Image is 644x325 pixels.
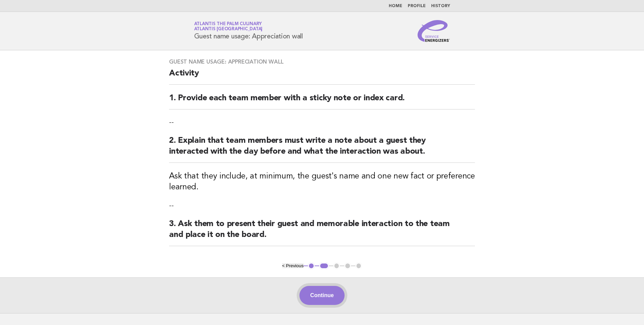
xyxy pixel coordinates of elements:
[418,20,450,42] img: Service Energizers
[169,201,475,210] p: --
[169,93,475,109] h2: 1. Provide each team member with a sticky note or index card.
[408,4,426,8] a: Profile
[308,262,315,269] button: 1
[169,219,475,246] h2: 3. Ask them to present their guest and memorable interaction to the team and place it on the board.
[319,262,329,269] button: 2
[194,22,303,40] h1: Guest name usage: Appreciation wall
[282,263,303,268] button: < Previous
[169,68,475,85] h2: Activity
[194,27,263,32] span: Atlantis [GEOGRAPHIC_DATA]
[389,4,402,8] a: Home
[299,286,345,305] button: Continue
[169,171,475,193] h3: Ask that they include, at minimum, the guest's name and one new fact or preference learned.
[169,135,475,163] h2: 2. Explain that team members must write a note about a guest they interacted with the day before ...
[169,118,475,127] p: --
[169,58,475,65] h3: Guest name usage: Appreciation wall
[431,4,450,8] a: History
[194,22,263,31] a: Atlantis The Palm CulinaryAtlantis [GEOGRAPHIC_DATA]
